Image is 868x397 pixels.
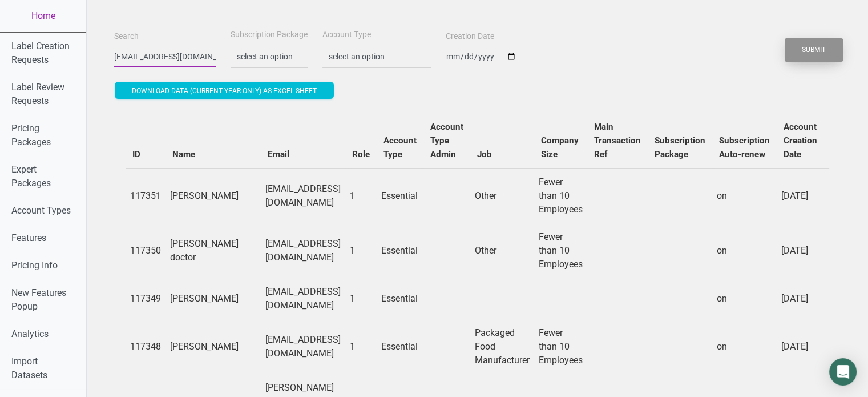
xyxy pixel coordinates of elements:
[261,319,345,374] td: [EMAIL_ADDRESS][DOMAIN_NAME]
[446,31,494,42] label: Creation Date
[165,319,261,374] td: [PERSON_NAME]
[777,319,824,374] td: [DATE]
[345,319,377,374] td: 1
[165,278,261,319] td: [PERSON_NAME]
[261,223,345,278] td: [EMAIL_ADDRESS][DOMAIN_NAME]
[541,135,579,159] b: Company Size
[132,149,140,159] b: ID
[261,168,345,223] td: [EMAIL_ADDRESS][DOMAIN_NAME]
[534,319,587,374] td: Fewer than 10 Employees
[352,149,370,159] b: Role
[377,278,423,319] td: Essential
[126,278,165,319] td: 117349
[231,29,308,41] label: Subscription Package
[470,223,534,278] td: Other
[784,122,817,159] b: Account Creation Date
[719,135,770,159] b: Subscription Auto-renew
[268,149,289,159] b: Email
[377,168,423,223] td: Essential
[165,223,261,278] td: [PERSON_NAME] doctor
[594,122,641,159] b: Main Transaction Ref
[712,223,777,278] td: on
[829,358,857,386] div: Open Intercom Messenger
[712,168,777,223] td: on
[777,168,824,223] td: [DATE]
[126,168,165,223] td: 117351
[534,223,587,278] td: Fewer than 10 Employees
[126,319,165,374] td: 117348
[470,319,534,374] td: Packaged Food Manufacturer
[165,168,261,223] td: [PERSON_NAME]
[172,149,195,159] b: Name
[430,122,463,159] b: Account Type Admin
[322,29,371,41] label: Account Type
[345,168,377,223] td: 1
[114,31,139,42] label: Search
[785,38,843,62] button: Submit
[712,278,777,319] td: on
[777,278,824,319] td: [DATE]
[470,168,534,223] td: Other
[477,149,492,159] b: Job
[377,223,423,278] td: Essential
[261,278,345,319] td: [EMAIL_ADDRESS][DOMAIN_NAME]
[534,168,587,223] td: Fewer than 10 Employees
[345,223,377,278] td: 1
[345,278,377,319] td: 1
[383,135,417,159] b: Account Type
[655,135,705,159] b: Subscription Package
[712,319,777,374] td: on
[126,223,165,278] td: 117350
[377,319,423,374] td: Essential
[777,223,824,278] td: [DATE]
[132,87,317,95] span: Download data (current year only) as excel sheet
[115,82,334,99] button: Download data (current year only) as excel sheet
